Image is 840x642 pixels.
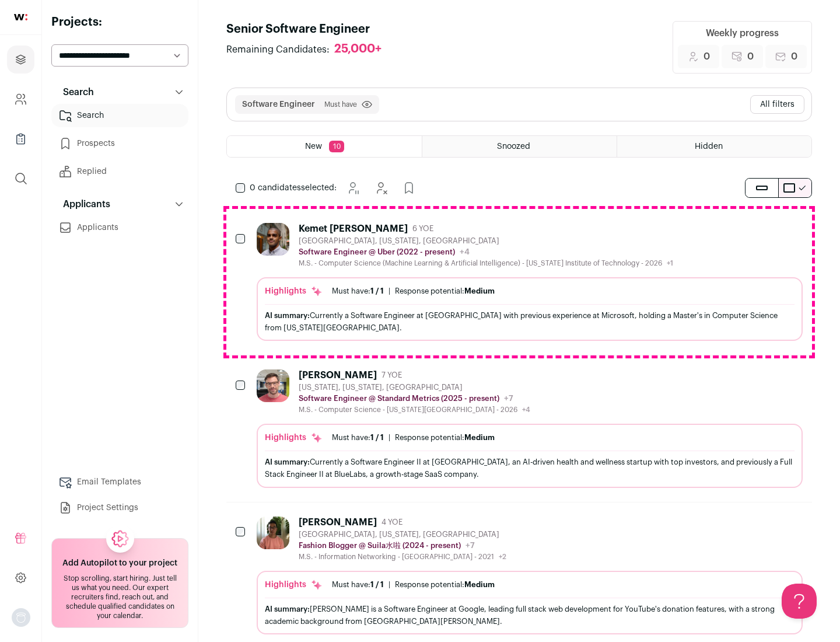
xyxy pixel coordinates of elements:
span: Hidden [695,142,723,151]
span: Remaining Candidates: [226,43,330,57]
span: 1 / 1 [370,287,384,295]
button: All filters [750,95,804,114]
span: Must have [324,100,357,109]
span: 0 [703,50,710,64]
span: selected: [250,182,337,194]
h1: Senior Software Engineer [226,21,393,37]
div: [GEOGRAPHIC_DATA], [US_STATE], [GEOGRAPHIC_DATA] [299,530,506,539]
div: 25,000+ [334,42,381,57]
button: Applicants [51,193,188,216]
div: Currently a Software Engineer II at [GEOGRAPHIC_DATA], an AI-driven health and wellness startup w... [265,456,794,480]
div: Weekly progress [706,26,779,40]
a: Snoozed [422,136,617,157]
span: Snoozed [497,142,530,151]
span: 6 YOE [412,224,433,233]
span: +4 [522,406,530,413]
span: Medium [464,287,495,295]
p: Fashion Blogger @ Suila水啦 (2024 - present) [299,541,461,550]
a: Project Settings [51,496,188,519]
div: [US_STATE], [US_STATE], [GEOGRAPHIC_DATA] [299,383,530,392]
a: Add Autopilot to your project Stop scrolling, start hiring. Just tell us what you need. Our exper... [51,538,188,628]
img: wellfound-shorthand-0d5821cbd27db2630d0214b213865d53afaa358527fdda9d0ea32b1df1b89c2c.svg [14,14,27,20]
a: Hidden [617,136,811,157]
span: AI summary: [265,605,310,613]
span: Medium [464,434,495,441]
a: Projects [7,46,34,74]
button: Open dropdown [12,608,30,627]
span: 1 / 1 [370,581,384,588]
span: New [305,142,322,151]
a: [PERSON_NAME] 4 YOE [GEOGRAPHIC_DATA], [US_STATE], [GEOGRAPHIC_DATA] Fashion Blogger @ Suila水啦 (2... [257,517,803,634]
span: +7 [504,395,513,403]
a: [PERSON_NAME] 7 YOE [US_STATE], [US_STATE], [GEOGRAPHIC_DATA] Software Engineer @ Standard Metric... [257,369,803,487]
div: Must have: [332,433,384,442]
p: Search [56,85,94,99]
div: [PERSON_NAME] [299,517,377,528]
a: Kemet [PERSON_NAME] 6 YOE [GEOGRAPHIC_DATA], [US_STATE], [GEOGRAPHIC_DATA] Software Engineer @ Ub... [257,223,803,341]
ul: | [332,580,495,589]
div: Highlights [265,579,323,591]
iframe: Help Scout Beacon - Open [782,584,817,619]
span: AI summary: [265,458,310,466]
a: Email Templates [51,470,188,494]
p: Software Engineer @ Uber (2022 - present) [299,247,455,257]
div: [PERSON_NAME] [299,369,377,381]
span: 7 YOE [381,371,402,380]
div: Currently a Software Engineer at [GEOGRAPHIC_DATA] with previous experience at Microsoft, holding... [265,309,794,334]
h2: Projects: [51,14,188,30]
span: +1 [667,260,673,267]
ul: | [332,433,495,442]
a: Search [51,104,188,127]
div: Must have: [332,580,384,589]
button: Hide [369,176,393,200]
img: nopic.png [12,608,30,627]
span: 10 [329,141,344,152]
span: +4 [460,248,470,256]
button: Add to Prospects [397,176,421,200]
div: Highlights [265,432,323,444]
div: [PERSON_NAME] is a Software Engineer at Google, leading full stack web development for YouTube's ... [265,603,794,627]
img: ebffc8b94a612106133ad1a79c5dcc917f1f343d62299c503ebb759c428adb03.jpg [257,517,289,549]
ul: | [332,287,495,296]
button: Snooze [341,176,365,200]
div: [GEOGRAPHIC_DATA], [US_STATE], [GEOGRAPHIC_DATA] [299,236,673,246]
span: 0 [747,50,754,64]
div: Highlights [265,285,323,297]
h2: Add Autopilot to your project [62,557,177,569]
img: 927442a7649886f10e33b6150e11c56b26abb7af887a5a1dd4d66526963a6550.jpg [257,223,289,256]
span: +7 [466,542,475,550]
div: M.S. - Computer Science (Machine Learning & Artificial Intelligence) - [US_STATE] Institute of Te... [299,259,673,268]
button: Software Engineer [242,99,315,110]
div: Kemet [PERSON_NAME] [299,223,408,235]
span: AI summary: [265,312,310,319]
p: Applicants [56,197,110,211]
span: 0 [791,50,797,64]
div: M.S. - Information Networking - [GEOGRAPHIC_DATA] - 2021 [299,552,506,561]
a: Company Lists [7,125,34,153]
a: Company and ATS Settings [7,85,34,113]
span: Medium [464,581,495,588]
span: 4 YOE [381,518,402,527]
span: +2 [499,553,506,560]
img: 92c6d1596c26b24a11d48d3f64f639effaf6bd365bf059bea4cfc008ddd4fb99.jpg [257,369,289,402]
a: Applicants [51,216,188,239]
span: 1 / 1 [370,434,384,441]
span: 0 candidates [250,184,301,192]
div: Stop scrolling, start hiring. Just tell us what you need. Our expert recruiters find, reach out, ... [59,574,181,620]
div: Response potential: [395,287,495,296]
div: Response potential: [395,580,495,589]
a: Prospects [51,132,188,155]
p: Software Engineer @ Standard Metrics (2025 - present) [299,394,499,403]
a: Replied [51,160,188,183]
button: Search [51,81,188,104]
div: Must have: [332,287,384,296]
div: M.S. - Computer Science - [US_STATE][GEOGRAPHIC_DATA] - 2026 [299,405,530,414]
div: Response potential: [395,433,495,442]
